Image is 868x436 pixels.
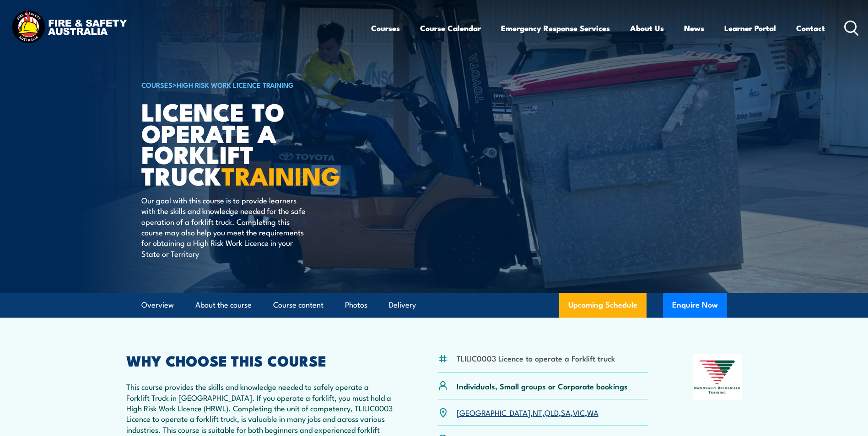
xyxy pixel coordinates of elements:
[724,16,776,40] a: Learner Portal
[457,407,598,418] p: , , , , ,
[457,407,530,418] a: [GEOGRAPHIC_DATA]
[693,354,742,400] img: Nationally Recognised Training logo.
[559,293,647,318] a: Upcoming Schedule
[177,80,294,90] a: High Risk Work Licence Training
[126,354,394,367] h2: WHY CHOOSE THIS COURSE
[141,293,174,317] a: Overview
[663,293,727,318] button: Enquire Now
[141,195,308,259] p: Our goal with this course is to provide learners with the skills and knowledge needed for the saf...
[141,79,367,90] h6: >
[796,16,825,40] a: Contact
[573,407,585,418] a: VIC
[195,293,252,317] a: About the course
[457,381,628,391] p: Individuals, Small groups or Corporate bookings
[273,293,323,317] a: Course content
[141,80,173,90] a: COURSES
[221,156,340,194] strong: TRAINING
[420,16,481,40] a: Course Calendar
[389,293,416,317] a: Delivery
[684,16,704,40] a: News
[561,407,571,418] a: SA
[457,353,615,363] li: TLILIC0003 Licence to operate a Forklift truck
[587,407,598,418] a: WA
[533,407,542,418] a: NT
[630,16,664,40] a: About Us
[141,101,367,186] h1: Licence to operate a forklift truck
[345,293,367,317] a: Photos
[545,407,559,418] a: QLD
[371,16,400,40] a: Courses
[501,16,610,40] a: Emergency Response Services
